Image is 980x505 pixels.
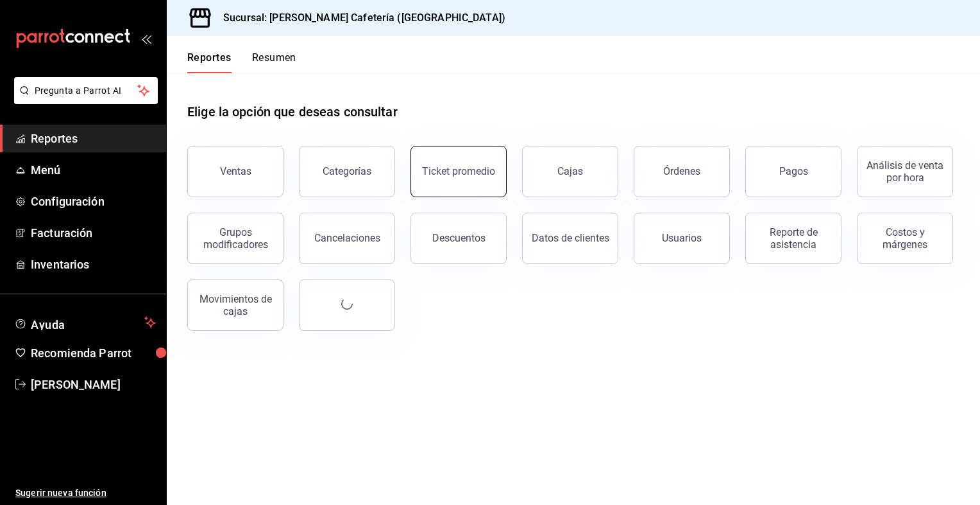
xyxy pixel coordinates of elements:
[634,213,730,264] button: Usuarios
[187,279,283,331] button: Movimientos de cajas
[522,213,618,264] button: Datos de clientes
[857,213,953,264] button: Costos y márgenes
[187,146,283,197] button: Ventas
[865,226,945,251] div: Costos y márgenes
[314,232,380,244] div: Cancelaciones
[31,130,156,147] span: Reportes
[779,165,808,177] div: Pagos
[31,315,139,330] span: Ayuda
[745,213,841,264] button: Reporte de asistencia
[187,51,232,73] button: Reportes
[532,232,609,244] div: Datos de clientes
[857,146,953,197] button: Análisis de venta por hora
[31,224,156,242] span: Facturación
[299,213,395,264] button: Cancelaciones
[196,293,275,317] div: Movimientos de cajas
[187,51,296,73] div: navigation tabs
[422,165,495,177] div: Ticket promedio
[410,146,507,197] button: Ticket promedio
[31,161,156,179] span: Menú
[187,102,398,121] h1: Elige la opción que deseas consultar
[9,93,158,107] a: Pregunta a Parrot AI
[323,165,371,177] div: Categorías
[634,146,730,197] button: Órdenes
[220,165,251,177] div: Ventas
[141,33,151,44] button: open_drawer_menu
[522,146,618,197] a: Cajas
[754,226,833,251] div: Reporte de asistencia
[410,213,507,264] button: Descuentos
[187,213,283,264] button: Grupos modificadores
[14,77,158,104] button: Pregunta a Parrot AI
[213,10,505,26] h3: Sucursal: [PERSON_NAME] Cafetería ([GEOGRAPHIC_DATA])
[35,84,138,98] span: Pregunta a Parrot AI
[15,486,156,500] span: Sugerir nueva función
[31,344,156,362] span: Recomienda Parrot
[432,232,486,244] div: Descuentos
[663,165,700,177] div: Órdenes
[745,146,841,197] button: Pagos
[299,146,395,197] button: Categorías
[31,376,156,393] span: [PERSON_NAME]
[31,256,156,273] span: Inventarios
[557,164,584,179] div: Cajas
[196,226,275,251] div: Grupos modificadores
[865,159,945,184] div: Análisis de venta por hora
[31,193,156,210] span: Configuración
[662,232,702,244] div: Usuarios
[252,51,296,73] button: Resumen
